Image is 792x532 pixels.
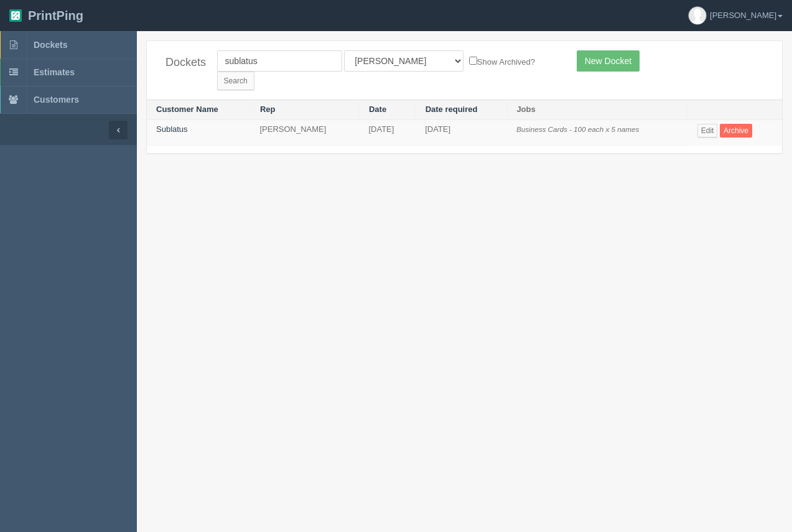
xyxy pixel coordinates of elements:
[516,125,640,133] i: Business Cards - 100 each x 5 names
[577,50,640,72] a: New Docket
[507,100,688,120] th: Jobs
[165,57,198,69] h4: Dockets
[689,7,706,24] img: avatar_default-7531ab5dedf162e01f1e0bb0964e6a185e93c5c22dfe317fb01d7f8cd2b1632c.jpg
[416,119,507,146] td: [DATE]
[34,67,75,77] span: Estimates
[156,124,188,134] a: Sublatus
[250,119,359,146] td: [PERSON_NAME]
[469,57,477,65] input: Show Archived?
[697,124,718,138] a: Edit
[469,54,535,68] label: Show Archived?
[359,119,416,146] td: [DATE]
[9,9,22,22] img: logo-3e63b451c926e2ac314895c53de4908e5d424f24456219fb08d385ab2e579770.png
[260,105,276,114] a: Rep
[34,95,79,105] span: Customers
[34,40,67,50] span: Dockets
[156,105,218,114] a: Customer Name
[217,72,254,90] input: Search
[720,124,752,138] a: Archive
[369,105,386,114] a: Date
[426,105,478,114] a: Date required
[217,50,342,72] input: Customer Name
